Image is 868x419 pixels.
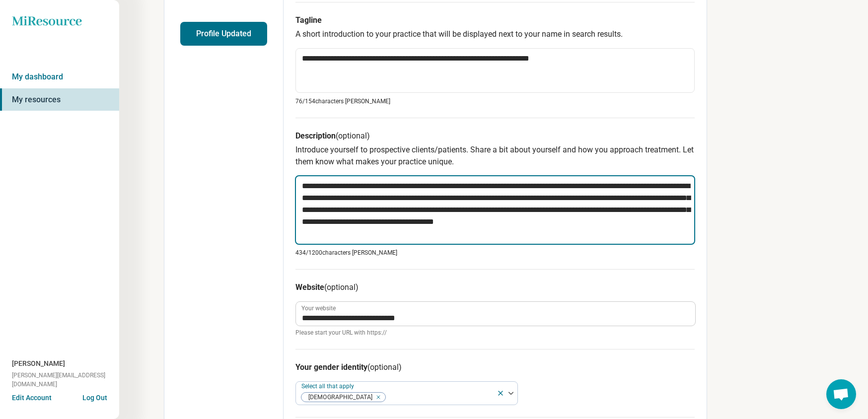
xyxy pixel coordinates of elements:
[295,97,695,106] p: 76/ 154 characters [PERSON_NAME]
[295,248,695,257] p: 434/ 1200 characters [PERSON_NAME]
[180,22,267,46] button: Profile Updated
[12,358,65,369] span: [PERSON_NAME]
[295,328,695,337] span: Please start your URL with https://
[336,131,370,140] span: (optional)
[301,393,375,402] span: [DEMOGRAPHIC_DATA]
[12,371,119,389] span: [PERSON_NAME][EMAIL_ADDRESS][DOMAIN_NAME]
[826,379,856,409] a: Open chat
[82,393,107,401] button: Log Out
[295,144,695,168] p: Introduce yourself to prospective clients/patients. Share a bit about yourself and how you approa...
[301,305,336,311] label: Your website
[295,14,695,26] h3: Tagline
[295,281,695,293] h3: Website
[12,393,52,403] button: Edit Account
[295,28,695,40] p: A short introduction to your practice that will be displayed next to your name in search results.
[367,362,402,372] span: (optional)
[324,282,359,292] span: (optional)
[301,383,356,390] label: Select all that apply
[295,130,695,142] h3: Description
[295,361,695,373] h3: Your gender identity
